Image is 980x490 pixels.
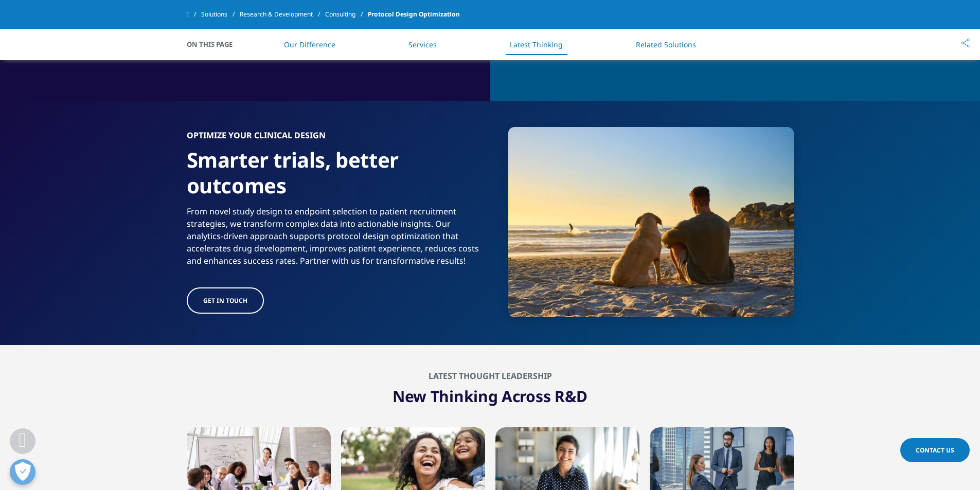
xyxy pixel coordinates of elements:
div: From novel study design to endpoint selection to patient recruitment strategies, we transform com... [187,198,483,267]
div: OPTIMIZE YOUR CLINICAL DESIGN [187,130,483,140]
a: Research & Development [240,5,325,24]
h2: LATEST THOUGHT LEADERSHIP [187,371,794,381]
a: Solutions [201,5,240,24]
button: Open Preferences [10,459,35,485]
span: Contact Us [916,446,954,455]
a: Contact Us [900,438,970,462]
div: Smarter trials, better outcomes [187,140,483,198]
span: Protocol Design Optimization [368,5,460,24]
a: Services [408,40,437,49]
span: On This Page [187,39,243,49]
a: Related Solutions [636,40,696,49]
a: Consulting [325,5,368,24]
h1: New Thinking Across R&D [187,381,794,407]
a: Latest Thinking [510,40,563,49]
span: Get in touch [203,296,247,305]
a: Our Difference [284,40,335,49]
a: Get in touch [187,287,264,314]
